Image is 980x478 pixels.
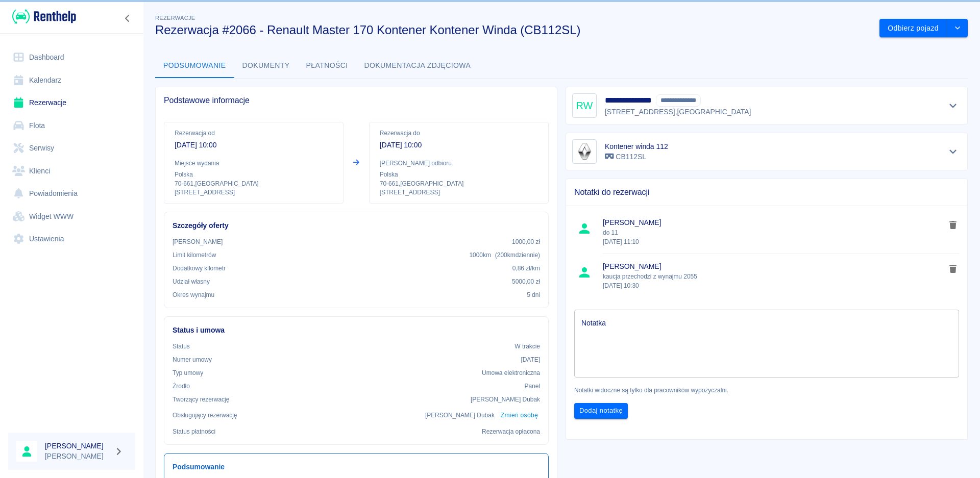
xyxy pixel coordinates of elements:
[8,160,135,183] a: Klienci
[173,290,214,299] p: Okres wynajmu
[175,188,333,197] p: [STREET_ADDRESS]
[527,290,540,299] p: 5 dni
[469,250,540,260] p: 1000 km
[947,19,968,38] button: drop-down
[173,411,237,420] p: Obsługujący rezerwację
[8,182,135,205] a: Powiadomienia
[173,355,212,364] p: Numer umowy
[495,251,540,259] span: ( 200 km dziennie )
[175,140,333,150] p: [DATE] 10:00
[12,8,76,25] img: Renthelp logo
[173,220,540,231] h6: Szczegóły oferty
[8,69,135,92] a: Kalendarz
[175,179,333,188] p: 70-661 , [GEOGRAPHIC_DATA]
[8,91,135,114] a: Rezerwacje
[120,12,135,25] button: Zwiń nawigację
[603,217,945,228] span: [PERSON_NAME]
[425,411,495,420] p: [PERSON_NAME] Dubak
[8,228,135,250] a: Ustawienia
[8,137,135,160] a: Serwisy
[605,141,668,152] h6: Kontener winda 112
[298,54,356,78] button: Płatności
[380,179,538,188] p: 70-661 , [GEOGRAPHIC_DATA]
[603,261,945,272] span: [PERSON_NAME]
[173,250,216,260] p: Limit kilometrów
[512,237,540,246] p: 1000,00 zł
[603,237,945,246] p: [DATE] 11:10
[164,95,549,106] span: Podstawowe informacje
[155,54,234,78] button: Podsumowanie
[45,441,110,451] h6: [PERSON_NAME]
[471,395,540,404] p: [PERSON_NAME] Dubak
[8,114,135,137] a: Flota
[945,144,962,159] button: Pokaż szczegóły
[380,170,538,179] p: Polska
[175,170,333,179] p: Polska
[945,262,961,275] button: delete note
[173,342,190,351] p: Status
[574,187,959,197] span: Notatki do rezerwacji
[482,368,540,378] p: Umowa elektroniczna
[155,23,871,37] h3: Rezerwacja #2066 - Renault Master 170 Kontener Kontener Winda (CB112SL)
[8,205,135,228] a: Widget WWW
[380,129,538,138] p: Rezerwacja do
[603,272,945,290] p: kaucja przechodzi z wynajmu 2055
[173,368,203,378] p: Typ umowy
[8,8,76,25] a: Renthelp logo
[380,140,538,150] p: [DATE] 10:00
[514,342,540,351] p: W trakcie
[945,98,962,113] button: Pokaż szczegóły
[603,281,945,290] p: [DATE] 10:30
[173,462,540,472] h6: Podsumowanie
[512,277,540,286] p: 5000,00 zł
[173,237,223,246] p: [PERSON_NAME]
[173,325,540,336] h6: Status i umowa
[380,159,538,168] p: [PERSON_NAME] odbioru
[380,188,538,197] p: [STREET_ADDRESS]
[173,264,226,273] p: Dodatkowy kilometr
[572,93,597,118] div: RW
[605,152,668,162] p: CB112SL
[356,54,479,78] button: Dokumentacja zdjęciowa
[173,427,215,436] p: Status płatności
[945,218,961,232] button: delete note
[574,386,959,395] p: Notatki widoczne są tylko dla pracowników wypożyczalni.
[175,129,333,138] p: Rezerwacja od
[234,54,298,78] button: Dokumenty
[605,107,751,117] p: [STREET_ADDRESS] , [GEOGRAPHIC_DATA]
[512,264,540,273] p: 0,86 zł /km
[574,403,628,419] button: Dodaj notatkę
[173,382,190,391] p: Żrodło
[482,427,540,436] p: Rezerwacja opłacona
[173,277,210,286] p: Udział własny
[879,19,947,38] button: Odbierz pojazd
[155,15,195,21] span: Rezerwacje
[45,451,110,462] p: [PERSON_NAME]
[8,46,135,69] a: Dashboard
[173,395,229,404] p: Tworzący rezerwację
[175,159,333,168] p: Miejsce wydania
[603,228,945,246] p: do 11
[499,408,540,423] button: Zmień osobę
[521,355,540,364] p: [DATE]
[525,382,541,391] p: Panel
[574,141,595,162] img: Image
